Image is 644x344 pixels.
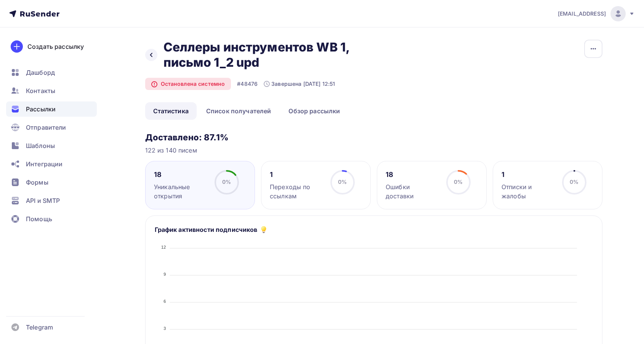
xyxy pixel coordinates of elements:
[161,245,166,249] tspan: 12
[386,170,439,179] div: 18
[386,182,439,201] div: Ошибки доставки
[155,225,258,234] h5: График активности подписчиков
[26,104,56,114] span: Рассылки
[26,123,66,132] span: Отправители
[6,138,97,153] a: Шаблоны
[26,214,52,223] span: Помощь
[338,178,347,185] span: 0%
[163,299,166,304] tspan: 6
[26,141,55,150] span: Шаблоны
[558,10,606,18] span: [EMAIL_ADDRESS]
[163,326,166,331] tspan: 3
[154,170,208,179] div: 18
[26,68,55,77] span: Дашборд
[145,78,231,90] div: Остановлена системно
[26,159,62,169] span: Интеграции
[26,323,53,332] span: Telegram
[154,182,208,201] div: Уникальные открытия
[145,132,602,143] h3: Доставлено: 87.1%
[558,6,635,21] a: [EMAIL_ADDRESS]
[570,178,578,185] span: 0%
[237,80,258,88] div: #48476
[27,42,84,51] div: Создать рассылку
[501,170,555,179] div: 1
[222,178,231,185] span: 0%
[6,83,97,98] a: Контакты
[26,196,60,205] span: API и SMTP
[198,102,279,120] a: Список получателей
[270,182,324,201] div: Переходы по ссылкам
[280,102,348,120] a: Обзор рассылки
[163,40,394,70] h2: Селлеры инструментов WB 1, письмо 1_2 upd
[501,182,555,201] div: Отписки и жалобы
[454,178,463,185] span: 0%
[6,175,97,190] a: Формы
[26,178,48,187] span: Формы
[270,170,324,179] div: 1
[264,80,335,88] div: Завершена [DATE] 12:51
[26,86,55,95] span: Контакты
[145,102,197,120] a: Статистика
[6,65,97,80] a: Дашборд
[6,101,97,117] a: Рассылки
[6,120,97,135] a: Отправители
[145,146,602,155] div: 122 из 140 писем
[163,272,166,276] tspan: 9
